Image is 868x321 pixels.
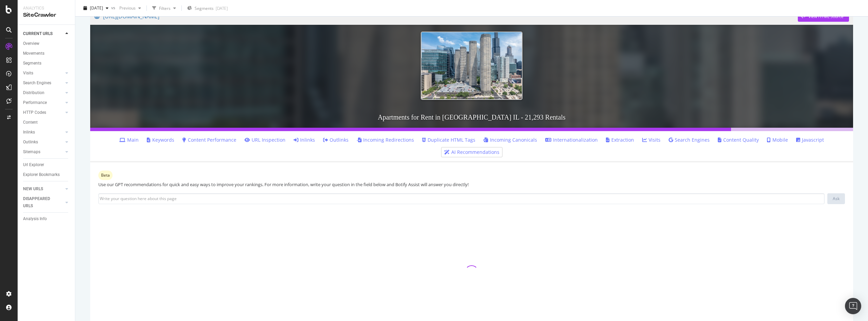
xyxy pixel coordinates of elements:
[767,137,788,143] a: Mobile
[23,40,70,47] a: Overview
[23,89,44,96] div: Distribution
[23,161,44,168] div: Url Explorer
[23,79,63,87] a: Search Engines
[23,70,33,77] div: Visits
[23,148,63,156] a: Sitemaps
[23,50,70,57] a: Movements
[150,3,179,14] button: Filters
[23,30,63,37] a: CURRENT URLS
[119,137,139,143] a: Main
[23,119,70,126] a: Content
[23,148,40,156] div: Sitemaps
[23,195,63,210] a: DISAPPEARED URLS
[101,173,110,177] span: Beta
[23,79,51,87] div: Search Engines
[294,137,315,143] a: Inlinks
[796,137,824,143] a: Javascript
[23,129,35,136] div: Inlinks
[23,11,70,19] div: SiteCrawler
[147,137,174,143] a: Keywords
[833,196,840,201] div: Ask
[90,107,853,128] h3: Apartments for Rent in [GEOGRAPHIC_DATA] IL - 21,293 Rentals
[23,5,70,11] div: Analytics
[23,40,39,47] div: Overview
[23,119,38,126] div: Content
[23,195,57,210] div: DISAPPEARED URLS
[98,181,845,188] div: Use our GPT recommendations for quick and easy ways to improve your rankings. For more informatio...
[98,193,825,204] input: Write your question here about this page
[81,3,111,14] button: [DATE]
[23,139,38,146] div: Outlinks
[195,5,214,11] span: Segments
[159,5,171,11] div: Filters
[23,215,47,222] div: Analysis Info
[117,3,144,14] button: Previous
[23,30,53,37] div: CURRENT URLS
[244,137,285,143] a: URL Inspection
[323,137,349,143] a: Outlinks
[184,3,231,14] button: Segments[DATE]
[23,161,70,168] a: Url Explorer
[484,137,537,143] a: Incoming Canonicals
[23,109,46,116] div: HTTP Codes
[23,139,63,146] a: Outlinks
[845,298,861,314] div: Open Intercom Messenger
[216,5,228,11] div: [DATE]
[357,137,414,143] a: Incoming Redirections
[444,149,499,156] a: AI Recommendations
[421,32,522,100] img: Apartments for Rent in Chicago IL - 21,293 Rentals
[23,50,44,57] div: Movements
[23,185,43,193] div: NEW URLS
[606,137,634,143] a: Extraction
[117,5,136,11] span: Previous
[23,215,70,222] a: Analysis Info
[422,137,475,143] a: Duplicate HTML Tags
[23,171,60,178] div: Explorer Bookmarks
[111,4,117,10] span: vs
[827,193,845,204] button: Ask
[23,60,70,67] a: Segments
[23,60,41,67] div: Segments
[23,109,63,116] a: HTTP Codes
[23,70,63,77] a: Visits
[23,99,63,106] a: Performance
[90,5,103,11] span: 2025 Sep. 5th
[23,171,70,178] a: Explorer Bookmarks
[642,137,660,143] a: Visits
[23,129,63,136] a: Inlinks
[545,137,598,143] a: Internationalization
[23,185,63,193] a: NEW URLS
[182,137,236,143] a: Content Performance
[98,171,113,180] div: warning label
[669,137,710,143] a: Search Engines
[23,99,47,106] div: Performance
[718,137,759,143] a: Content Quality
[23,89,63,96] a: Distribution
